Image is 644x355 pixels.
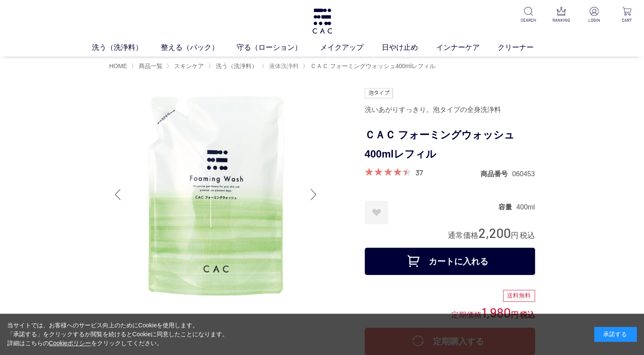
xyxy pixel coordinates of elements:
[518,7,539,23] a: SEARCH
[139,63,163,69] span: 商品一覧
[594,327,637,342] div: 承諾する
[511,231,518,240] span: 円
[208,62,260,70] li: 〉
[498,203,516,212] dt: 容量
[482,304,511,320] span: 1,980
[511,311,518,319] span: 円
[415,168,423,177] a: 37
[109,88,322,301] img: ＣＡＣ フォーミングウォッシュ400mlレフィル
[261,62,301,70] li: 〉
[137,63,163,69] a: 商品一覧
[520,311,535,319] span: 税込
[365,248,535,275] button: カートに入れる
[520,231,535,240] span: 税込
[310,63,435,69] span: ＣＡＣ フォーミングウォッシュ400mlレフィル
[131,62,165,70] li: 〉
[518,17,539,23] p: SEARCH
[216,63,258,69] span: 洗う（洗浄料）
[451,310,482,319] span: 定期価格
[512,169,535,178] dd: 060453
[478,225,511,240] span: 2,200
[166,62,206,70] li: 〉
[174,63,204,69] span: スキンケア
[365,201,388,224] a: お気に入りに登録する
[584,7,604,23] a: LOGIN
[436,42,498,53] a: インナーケア
[448,231,478,240] span: 通常価格
[481,169,512,178] dt: 商品番号
[267,63,299,69] a: 液体洗浄料
[214,63,258,69] a: 洗う（洗浄料）
[303,62,438,70] li: 〉
[498,42,552,53] a: クリーナー
[311,9,333,34] img: logo
[616,17,637,23] p: CART
[92,42,161,53] a: 洗う（洗浄料）
[616,7,637,23] a: CART
[320,42,382,53] a: メイクアップ
[172,63,204,69] a: スキンケア
[551,7,572,23] a: RANKING
[365,126,535,164] h1: ＣＡＣ フォーミングウォッシュ400mlレフィル
[365,88,393,98] img: 泡タイプ
[382,42,436,53] a: 日やけ止め
[237,42,320,53] a: 守る（ローション）
[516,203,535,212] dd: 400ml
[365,103,535,117] div: 洗いあがりすっきり。泡タイプの全身洗浄料
[49,340,92,346] a: Cookieポリシー
[584,17,604,23] p: LOGIN
[503,290,535,302] div: 送料無料
[161,42,237,53] a: 整える（パック）
[109,63,127,69] a: HOME
[269,63,299,69] span: 液体洗浄料
[7,321,229,348] div: 当サイトでは、お客様へのサービス向上のためにCookieを使用します。 「承諾する」をクリックするか閲覧を続けるとCookieに同意したことになります。 詳細はこちらの をクリックしてください。
[551,17,572,23] p: RANKING
[309,63,435,69] a: ＣＡＣ フォーミングウォッシュ400mlレフィル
